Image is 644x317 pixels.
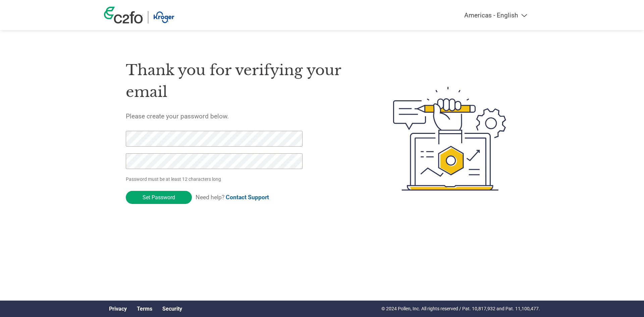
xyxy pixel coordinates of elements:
img: create-password [381,50,519,228]
img: Kroger [153,11,174,23]
p: © 2024 Pollen, Inc. All rights reserved / Pat. 10,817,932 and Pat. 11,100,477. [381,305,540,312]
a: Contact Support [226,194,269,201]
a: Privacy [109,306,127,312]
img: c2fo logo [104,7,143,23]
a: Security [162,306,182,312]
h5: Please create your password below. [126,112,361,120]
a: Terms [137,306,152,312]
h1: Thank you for verifying your email [126,59,361,103]
input: Set Password [126,191,192,204]
span: Need help? [196,194,269,201]
p: Password must be at least 12 characters long [126,176,305,183]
